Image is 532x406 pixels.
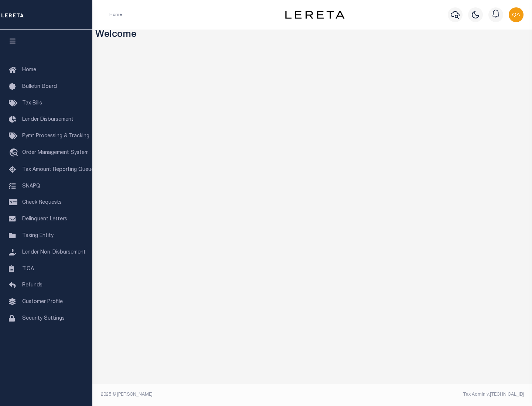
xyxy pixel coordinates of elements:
span: Refunds [22,283,42,288]
span: TIQA [22,266,34,271]
span: Delinquent Letters [22,217,67,222]
span: Order Management System [22,150,89,155]
span: Security Settings [22,316,65,321]
i: travel_explore [9,148,21,158]
span: Tax Bills [22,101,42,106]
span: Customer Profile [22,299,63,304]
span: Taxing Entity [22,233,54,238]
img: svg+xml;base64,PHN2ZyB4bWxucz0iaHR0cDovL3d3dy53My5vcmcvMjAwMC9zdmciIHBvaW50ZXItZXZlbnRzPSJub25lIi... [509,7,524,22]
li: Home [109,11,122,18]
span: Check Requests [22,200,62,205]
span: Lender Disbursement [22,117,74,122]
span: Pymt Processing & Tracking [22,134,89,139]
img: logo-dark.svg [285,11,344,19]
span: Bulletin Board [22,84,57,89]
span: Lender Non-Disbursement [22,250,86,255]
span: Tax Amount Reporting Queue [22,167,94,172]
div: Tax Admin v.[TECHNICAL_ID] [318,391,524,398]
div: 2025 © [PERSON_NAME]. [95,391,313,398]
span: SNAPQ [22,183,40,189]
span: Home [22,68,36,73]
h3: Welcome [95,30,529,41]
